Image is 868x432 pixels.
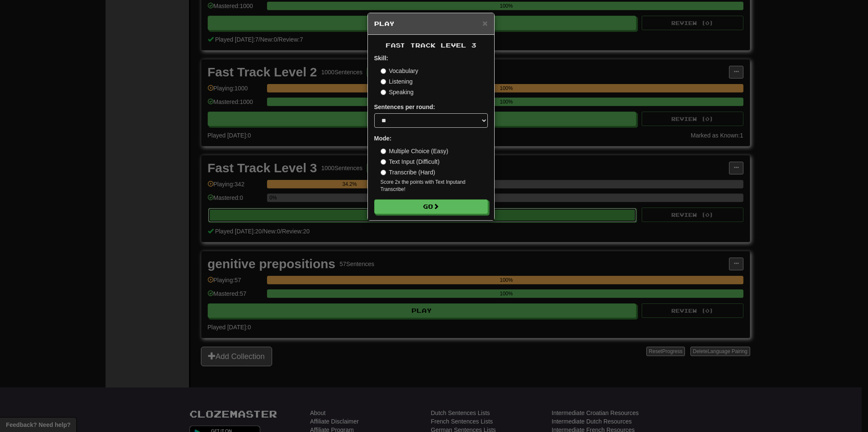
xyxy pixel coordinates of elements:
small: Score 2x the points with Text Input and Transcribe ! [381,179,488,193]
label: Vocabulary [381,67,418,75]
button: Go [374,199,488,214]
input: Vocabulary [381,68,386,74]
label: Speaking [381,88,414,96]
input: Multiple Choice (Easy) [381,149,386,154]
label: Listening [381,77,413,86]
span: × [482,18,487,28]
h5: Play [374,20,488,28]
button: Close [482,19,487,28]
span: Fast Track Level 3 [386,42,476,49]
input: Listening [381,79,386,84]
input: Transcribe (Hard) [381,170,386,175]
label: Multiple Choice (Easy) [381,147,448,155]
input: Text Input (Difficult) [381,159,386,165]
input: Speaking [381,90,386,95]
label: Sentences per round: [374,103,435,111]
strong: Mode: [374,135,392,142]
label: Transcribe (Hard) [381,168,435,177]
label: Text Input (Difficult) [381,157,440,166]
strong: Skill: [374,55,388,62]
